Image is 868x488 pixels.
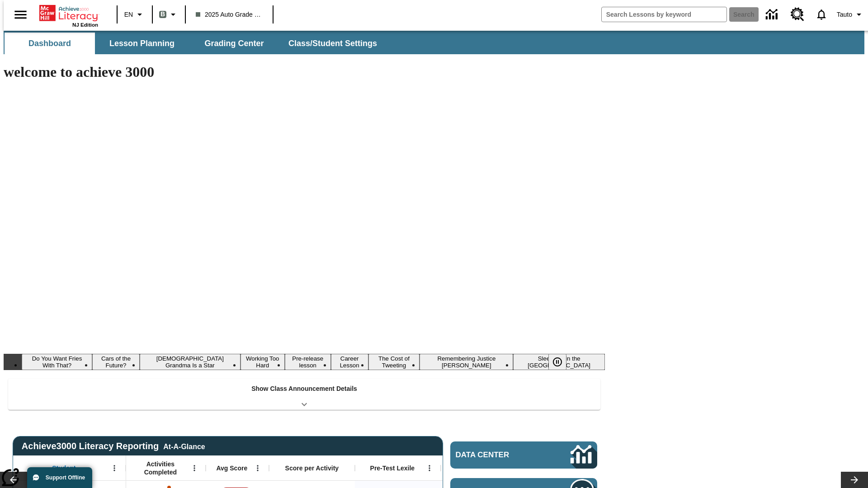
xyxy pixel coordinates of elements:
[120,6,149,23] button: Language: EN, Select a language
[456,450,540,460] span: Data Center
[39,4,98,22] a: Home
[160,9,165,20] span: B
[4,64,605,80] h1: welcome to achieve 3000
[281,33,384,54] button: Class/Student Settings
[420,354,513,370] button: Slide 8 Remembering Justice O'Connor
[39,3,98,28] div: Home
[450,441,597,469] a: Data Center
[331,354,368,370] button: Slide 6 Career Lesson
[760,2,785,27] a: Data Center
[189,33,279,54] button: Grading Center
[216,464,247,472] span: Avg Score
[156,6,182,23] button: Boost Class color is gray green. Change class color
[188,461,201,475] button: Open Menu
[97,33,187,54] button: Lesson Planning
[241,354,285,370] button: Slide 4 Working Too Hard
[163,441,205,451] div: At-A-Glance
[251,384,357,394] p: Show Class Announcement Details
[92,354,140,370] button: Slide 2 Cars of the Future?
[27,467,92,488] button: Support Offline
[52,464,75,472] span: Student
[602,7,726,22] input: search field
[285,354,331,370] button: Slide 5 Pre-release lesson
[810,3,833,26] a: Notifications
[22,354,92,370] button: Slide 1 Do You Want Fries With That?
[196,10,263,19] span: 2025 Auto Grade 1 B
[423,461,436,475] button: Open Menu
[108,461,121,475] button: Open Menu
[513,354,605,370] button: Slide 9 Sleepless in the Animal Kingdom
[46,474,85,481] span: Support Offline
[548,354,566,370] button: Pause
[7,1,34,28] button: Open side menu
[72,22,98,28] span: NJ Edition
[5,33,95,54] button: Dashboard
[837,10,852,19] span: Tauto
[251,461,264,475] button: Open Menu
[548,354,576,370] div: Pause
[131,460,190,476] span: Activities Completed
[4,33,385,54] div: SubNavbar
[4,31,864,54] div: SubNavbar
[368,354,420,370] button: Slide 7 The Cost of Tweeting
[285,464,339,472] span: Score per Activity
[370,464,415,472] span: Pre-Test Lexile
[4,7,132,15] body: Maximum 600 characters Press Escape to exit toolbar Press Alt + F10 to reach toolbar
[140,354,241,370] button: Slide 3 South Korean Grandma Is a Star
[833,6,868,23] button: Profile/Settings
[841,472,868,488] button: Lesson carousel, Next
[22,441,205,451] span: Achieve3000 Literacy Reporting
[8,379,600,410] div: Show Class Announcement Details
[785,2,810,27] a: Resource Center, Will open in new tab
[124,10,133,19] span: EN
